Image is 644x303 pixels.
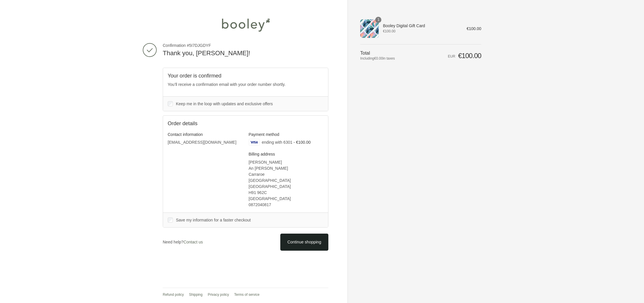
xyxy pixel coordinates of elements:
[168,132,243,137] h3: Contact information
[234,293,259,297] a: Terms of service
[360,51,370,56] span: Total
[383,29,458,34] span: €100.00
[189,293,203,297] a: Shipping
[249,132,324,137] h3: Payment method
[163,49,328,58] h2: Thank you, [PERSON_NAME]!
[163,293,184,297] a: Refund policy
[176,101,273,106] span: Keep me in the loop with updates and exclusive offers
[208,293,229,297] a: Privacy policy
[287,240,321,244] span: Continue shopping
[219,16,272,34] img: Booley
[280,234,328,251] a: Continue shopping
[176,217,324,223] label: Save my information for a faster checkout
[466,26,481,31] span: €100.00
[360,56,417,61] span: Including in taxes
[168,140,236,145] bdo: [EMAIL_ADDRESS][DOMAIN_NAME]
[249,159,324,208] address: [PERSON_NAME] An [PERSON_NAME] Carraroe [GEOGRAPHIC_DATA] [GEOGRAPHIC_DATA] H91 962C [GEOGRAPHIC_...
[168,82,323,88] p: You’ll receive a confirmation email with your order number shortly.
[375,17,381,23] span: 1
[184,240,203,244] a: Contact us
[168,120,246,127] h2: Order details
[163,43,328,48] span: Confirmation #5I7DJGDYF
[458,52,481,60] span: €100.00
[448,54,455,58] span: EUR
[294,140,311,145] span: - €100.00
[262,140,292,145] span: ending with 6301
[168,73,323,79] h2: Your order is confirmed
[383,23,458,28] span: Booley Digital Gift Card
[360,19,379,38] img: Booley Digital Gift Card - €100.00
[374,56,383,60] span: €0.00
[249,151,324,157] h3: Billing address
[163,239,203,245] p: Need help?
